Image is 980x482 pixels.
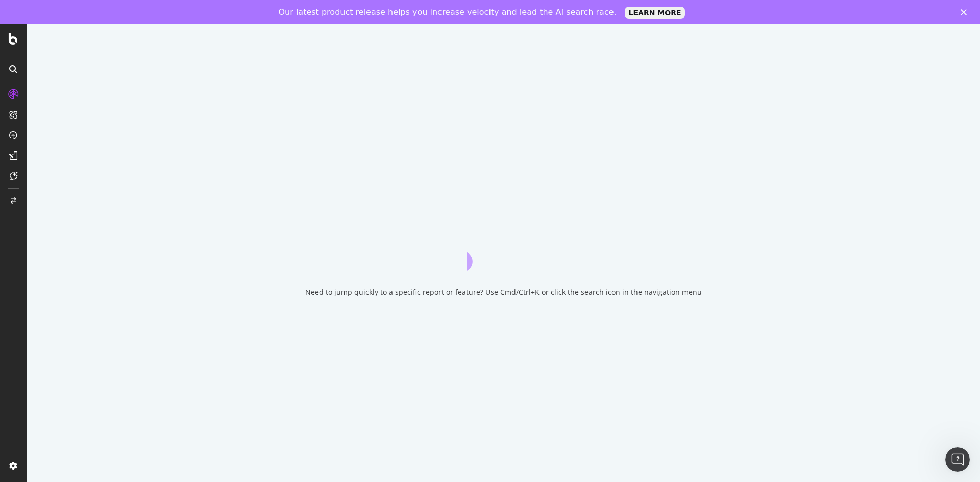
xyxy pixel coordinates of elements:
[467,234,540,271] div: animation
[279,7,617,17] div: Our latest product release helps you increase velocity and lead the AI search race.
[945,447,970,472] iframe: Intercom live chat
[961,9,971,15] div: Fermer
[305,287,702,297] div: Need to jump quickly to a specific report or feature? Use Cmd/Ctrl+K or click the search icon in ...
[625,7,685,19] a: LEARN MORE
